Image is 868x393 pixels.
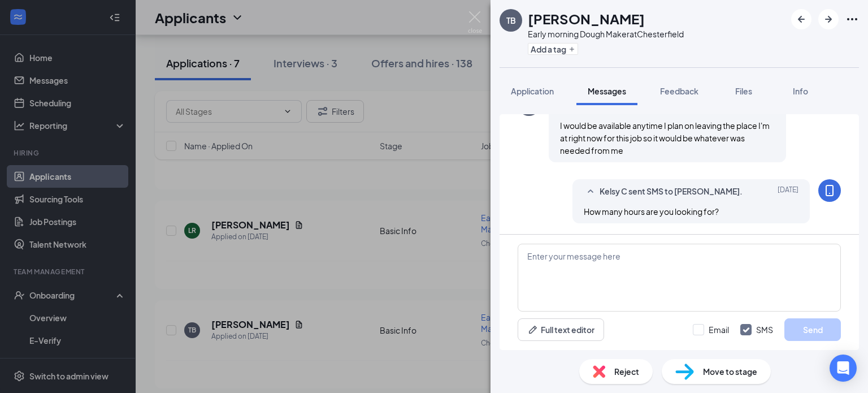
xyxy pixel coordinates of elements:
div: TB [506,15,516,26]
button: Full text editorPen [518,318,604,341]
svg: Plus [568,46,575,53]
svg: ArrowLeftNew [795,12,808,26]
span: Kelsy C sent SMS to [PERSON_NAME]. [600,185,743,198]
svg: MobileSms [823,184,836,197]
span: Info [793,86,808,96]
svg: Pen [527,324,539,335]
span: How many hours are you looking for? [584,206,719,217]
button: PlusAdd a tag [528,43,578,55]
span: Reject [614,365,639,378]
span: Application [511,86,554,96]
svg: Ellipses [845,12,859,26]
svg: ArrowRight [822,12,835,26]
span: I would be available anytime I plan on leaving the place I'm at right now for this job so it woul... [560,120,770,156]
div: Open Intercom Messenger [830,355,857,382]
span: Feedback [660,86,698,96]
button: ArrowRight [818,9,839,29]
svg: SmallChevronUp [584,185,597,198]
button: ArrowLeftNew [791,9,811,29]
span: Files [735,86,752,96]
span: Move to stage [703,365,757,378]
span: [DATE] [778,185,798,198]
span: Messages [588,86,626,96]
h1: [PERSON_NAME] [528,9,645,28]
button: Send [784,318,841,341]
div: Early morning Dough Maker at Chesterfield [528,28,684,40]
